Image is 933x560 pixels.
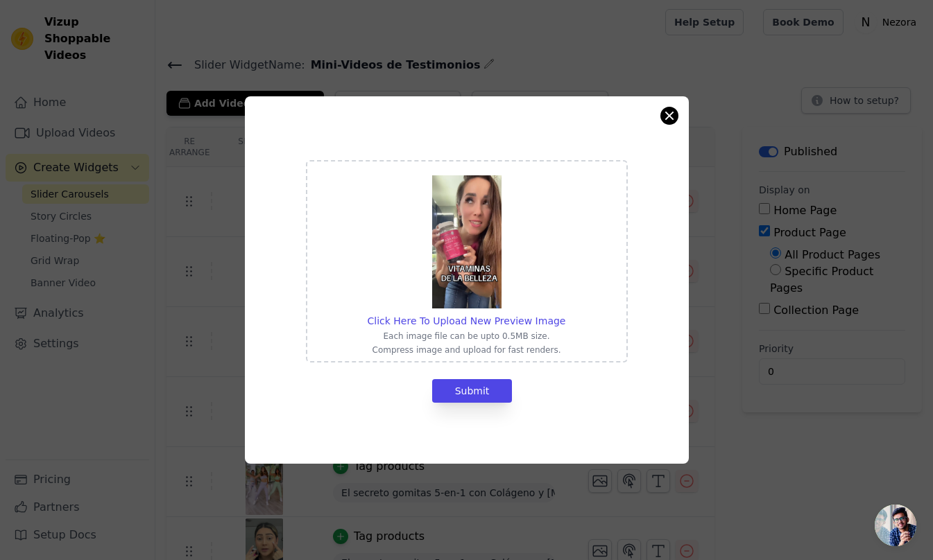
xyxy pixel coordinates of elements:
[875,505,916,546] div: Open chat
[432,175,502,308] img: preview
[368,344,566,356] p: Compress image and upload for fast renders.
[661,107,678,124] button: Close modal
[432,379,513,403] button: Submit
[368,315,566,326] span: Click Here To Upload New Preview Image
[368,331,566,342] p: Each image file can be upto 0.5MB size.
